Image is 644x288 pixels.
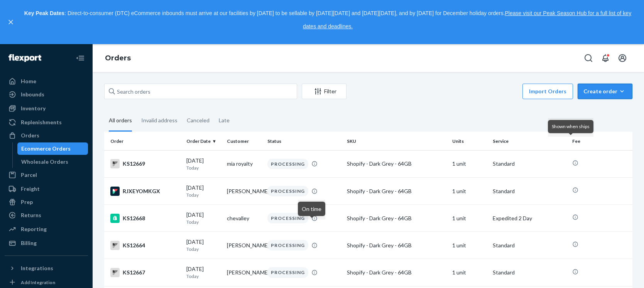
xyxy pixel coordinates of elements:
div: RJXEYOMKGX [110,187,180,196]
td: [PERSON_NAME] [224,178,264,205]
a: Orders [5,129,88,142]
div: Shopify - Dark Grey - 64GB [347,242,446,249]
div: KS12668 [110,214,180,223]
div: Filter [302,87,346,95]
p: Today [186,192,221,198]
th: Units [449,132,490,150]
a: Please visit our Peak Season Hub for a full list of key dates and deadlines. [303,10,631,29]
div: Shopify - Dark Grey - 64GB [347,160,446,168]
a: Reporting [5,223,88,235]
div: Shopify - Dark Grey - 64GB [347,269,446,276]
div: Returns [21,211,41,219]
p: Expedited 2 Day [493,214,566,222]
div: Ecommerce Orders [21,145,71,153]
a: Prep [5,196,88,208]
div: Parcel [21,171,37,179]
a: Wholesale Orders [17,156,88,168]
p: Standard [493,242,566,249]
th: Order Date [183,132,224,150]
div: Wholesale Orders [21,158,68,166]
th: SKU [344,132,450,150]
button: Filter [302,84,347,99]
th: Order [104,132,183,150]
td: 1 unit [449,205,490,232]
a: Freight [5,183,88,195]
p: Standard [493,269,566,276]
button: Close Navigation [73,50,88,66]
div: Inventory [21,105,46,112]
th: Service [490,132,569,150]
a: Returns [5,209,88,221]
td: chevalley [224,205,264,232]
button: Import Orders [522,84,573,99]
div: Integrations [21,264,53,272]
input: Search orders [104,84,297,99]
button: close, [7,18,15,26]
p: Today [186,273,221,279]
div: Freight [21,185,40,193]
div: PROCESSING [267,240,308,250]
div: PROCESSING [267,213,308,223]
div: Create order [583,87,627,95]
a: Parcel [5,169,88,181]
div: [DATE] [186,184,221,198]
div: [DATE] [186,211,221,225]
a: Billing [5,237,88,249]
th: Status [264,132,343,150]
div: Reporting [21,225,47,233]
a: Orders [105,54,131,62]
div: Inbounds [21,91,44,98]
img: Flexport logo [8,54,41,62]
div: Prep [21,198,33,206]
div: Customer [227,138,261,144]
div: Shopify - Dark Grey - 64GB [347,187,446,195]
a: Inbounds [5,88,88,101]
div: KS12667 [110,268,180,277]
div: PROCESSING [267,186,308,196]
td: 1 unit [449,178,490,205]
div: All orders [109,110,132,132]
div: Orders [21,132,39,139]
div: Shopify - Dark Grey - 64GB [347,214,446,222]
strong: Key Peak Dates [24,10,64,16]
div: Late [219,110,230,130]
a: Home [5,75,88,87]
td: [PERSON_NAME] [224,259,264,286]
div: Invalid address [141,110,177,130]
a: Inventory [5,102,88,115]
button: Open Search Box [581,50,596,66]
p: Standard [493,187,566,195]
p: : Direct-to-consumer (DTC) eCommerce inbounds must arrive at our facilities by [DATE] to be sella... [19,7,637,33]
a: Replenishments [5,116,88,129]
p: On time [302,205,321,213]
ol: breadcrumbs [99,47,137,70]
div: Billing [21,239,37,247]
div: KS12664 [110,241,180,250]
button: Open account menu [615,50,630,66]
button: Integrations [5,262,88,274]
td: 1 unit [449,150,490,177]
div: PROCESSING [267,267,308,278]
p: Standard [493,160,566,168]
button: Create order [578,84,632,99]
th: Fee [569,132,632,150]
p: Today [186,246,221,252]
div: KS12669 [110,159,180,168]
div: [DATE] [186,265,221,279]
div: Home [21,77,36,85]
button: Open notifications [598,50,613,66]
td: 1 unit [449,232,490,259]
a: Ecommerce Orders [17,142,88,155]
div: Replenishments [21,118,62,126]
div: [DATE] [186,238,221,252]
div: PROCESSING [267,159,308,169]
div: Shown when ships [548,120,593,133]
p: Today [186,165,221,171]
td: mia royalty [224,150,264,177]
td: [PERSON_NAME] [224,232,264,259]
td: 1 unit [449,259,490,286]
div: [DATE] [186,157,221,171]
a: Add Integration [5,278,88,287]
div: Canceled [187,110,210,130]
div: Add Integration [21,279,55,286]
